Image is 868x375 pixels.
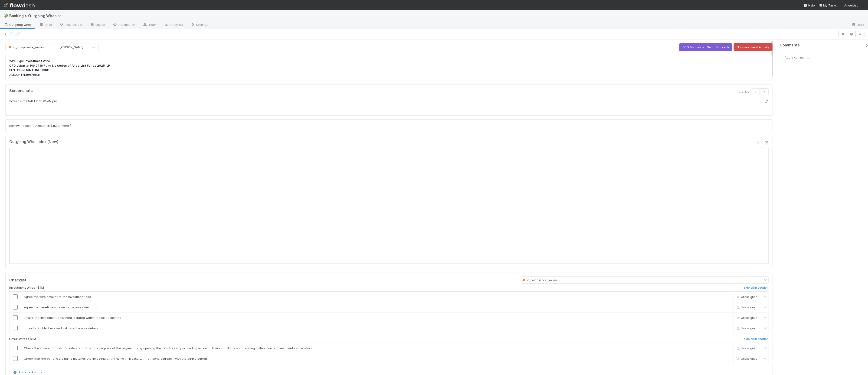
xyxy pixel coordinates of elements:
a: Docs [848,21,868,29]
span: in_compliance_review [7,45,45,49]
button: [PERSON_NAME] [50,43,86,51]
span: Review Reason: ["Amount is $1M or more"] [9,124,71,127]
img: eyJfcmFpbHMiOnsibWVzc2FnZSI6IkJBaHBBemo3R0E9PSIsImV4cCI6bnVsbCwicHVyIjoiYmxvYl9pZCJ9fQ==--e1aba76... [9,108,13,111]
a: Add checklist item [13,370,45,374]
a: Settings [187,21,212,29]
img: avatar_c6c9a18c-a1dc-4048-8eac-219674057138.png [54,45,58,49]
span: Unassigned [735,306,757,309]
h6: skip all in section [744,286,769,290]
strong: 4390756.5 [23,73,40,76]
span: Unassigned [735,357,757,360]
a: skip all in section [744,286,769,291]
span: Unassigned [735,316,757,320]
span: 💸 [4,14,8,18]
img: avatar_c6c9a18c-a1dc-4048-8eac-219674057138.png [780,55,785,60]
p: Wire Type: ORG: BENE: AMOUNT: [9,59,769,77]
span: AngelList [844,3,858,7]
h6: skip all in section [744,337,769,341]
span: Flow Builder [59,22,82,27]
strong: Investment Wire [25,59,50,63]
span: Outgoing wires [4,22,32,27]
span: Unassigned [735,326,757,330]
a: Team [139,21,160,29]
a: skip all in section [744,337,769,343]
h6: LP/GP Wires >$1M [9,337,36,341]
a: Layout [86,21,109,29]
strong: PSIQUANTUM, CORP. [17,68,50,72]
button: in_compliance_review [5,43,48,51]
h5: Screenshots [9,88,33,93]
span: Check that the beneficiary name matches the investing entity name in Treasury. If not, send outre... [24,357,208,360]
span: Unassigned [735,346,757,350]
img: logo-inverted-e16ddd16eac7371096b0.svg [4,1,35,9]
span: Check the source of funds to understand what the purpose of the payment is by opening the LP's Tr... [24,346,312,350]
span: Login to Doublecheck and validate the wire details [24,326,98,330]
h6: Investment Wires >$1M [9,286,44,290]
span: [PERSON_NAME] [60,45,83,49]
small: Screenshot [DATE] 11.33.05 AM.png [9,99,58,103]
span: in_compliance_review [522,278,557,282]
span: Add a comment... [785,55,810,59]
h5: Checklist [9,278,26,283]
span: Comments [780,43,800,48]
span: My Tasks [819,3,837,7]
button: No Investment Activity [734,43,773,51]
span: Agree the wire amount to the investment doc [24,295,91,299]
span: Unassigned [735,295,757,299]
a: Automation [109,21,139,29]
a: Flow Builder [56,21,86,29]
img: avatar_c6c9a18c-a1dc-4048-8eac-219674057138.png [860,3,864,8]
span: Ensure the investment document is dated within the last 3 months [24,316,121,320]
strong: Jubarte-PS-0716 Fund I, a series of AngelList Funds 2025, LP [16,64,110,67]
button: ORG Mismatch - Send Outreach [679,43,732,51]
span: Banking > Outgoing Wires [9,13,63,18]
span: 1 of 2 files [737,89,749,94]
a: Analytics [160,21,187,29]
a: Data [35,21,55,29]
h5: Outgoing Wire Index (New) [9,140,58,144]
div: Help [804,3,815,8]
a: My Tasks [819,3,837,8]
span: Agree the beneficiary name to the investment doc [24,305,98,309]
